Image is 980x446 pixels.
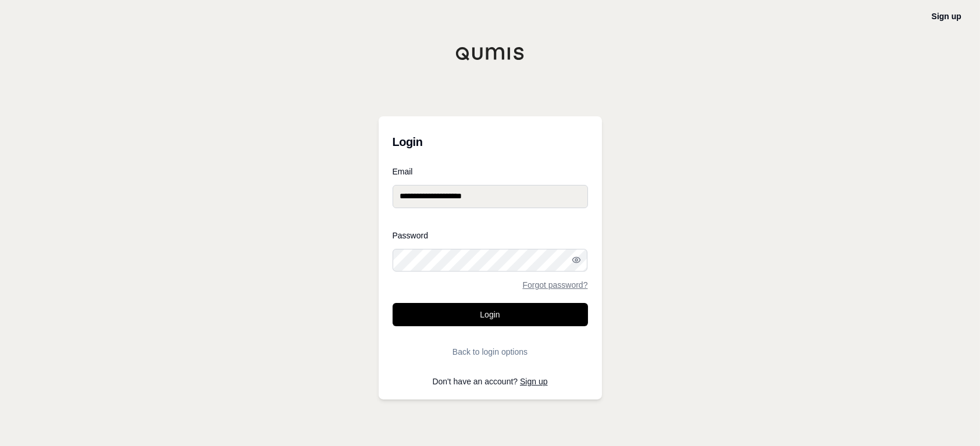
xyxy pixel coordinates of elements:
label: Password [393,231,588,240]
img: Qumis [455,47,525,60]
button: Back to login options [393,340,588,363]
p: Don't have an account? [393,377,588,386]
a: Sign up [520,377,547,386]
a: Forgot password? [522,281,587,289]
button: Login [393,303,588,326]
label: Email [393,167,588,176]
a: Sign up [932,12,961,21]
h3: Login [393,130,588,154]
